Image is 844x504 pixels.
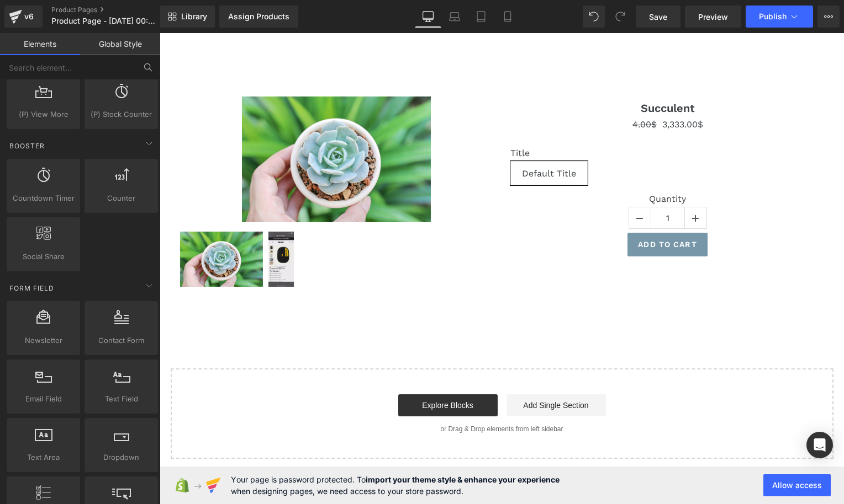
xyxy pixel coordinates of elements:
button: Add To Cart [468,200,547,223]
span: Contact Form [88,335,155,346]
a: Product Pages [51,6,178,14]
a: Global Style [80,33,160,55]
span: Counter [88,192,155,204]
span: Newsletter [10,335,77,346]
span: Add To Cart [478,207,537,216]
a: Succulent [20,199,107,257]
span: Preview [698,11,728,23]
img: Succulent [20,199,103,254]
p: or Drag & Drop elements from left sidebar [29,392,656,400]
div: Assign Products [228,12,289,21]
a: Succulent [481,68,535,82]
a: Succulent [109,199,138,257]
a: New Library [160,6,215,28]
span: Dropdown [88,452,155,463]
span: Library [181,12,207,22]
span: Booster [8,141,46,151]
span: Countdown Timer [10,192,77,204]
button: More [817,6,840,28]
img: Succulent [82,63,271,189]
a: Mobile [494,6,521,28]
button: Undo [583,6,605,28]
span: Publish [759,12,787,21]
label: Title [351,115,666,128]
span: Text Area [10,452,77,463]
div: Open Intercom Messenger [806,432,833,458]
a: v6 [4,6,43,28]
span: (P) Stock Counter [88,109,155,120]
span: Default Title [362,128,416,152]
span: Form Field [8,283,55,293]
label: Quantity [351,160,666,174]
strong: import your theme style & enhance your experience [366,475,560,484]
span: Product Page - [DATE] 00:39:03 [51,17,157,25]
button: Allow access [763,474,831,496]
span: 4.00$ [473,86,497,96]
a: Add Single Section [347,361,446,383]
span: Your page is password protected. To when designing pages, we need access to your store password. [231,474,560,497]
span: 3,333.00$ [503,85,544,98]
span: Email Field [10,393,77,405]
span: Text Field [88,393,155,405]
a: Explore Blocks [239,361,338,383]
img: Succulent [109,199,134,254]
span: Save [649,11,667,23]
span: Social Share [10,251,77,262]
button: Redo [609,6,631,28]
button: Publish [746,6,813,28]
a: Tablet [468,6,494,28]
a: Laptop [441,6,468,28]
div: v6 [22,9,36,24]
a: Preview [685,6,741,28]
a: Desktop [415,6,441,28]
span: (P) View More [10,109,77,120]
